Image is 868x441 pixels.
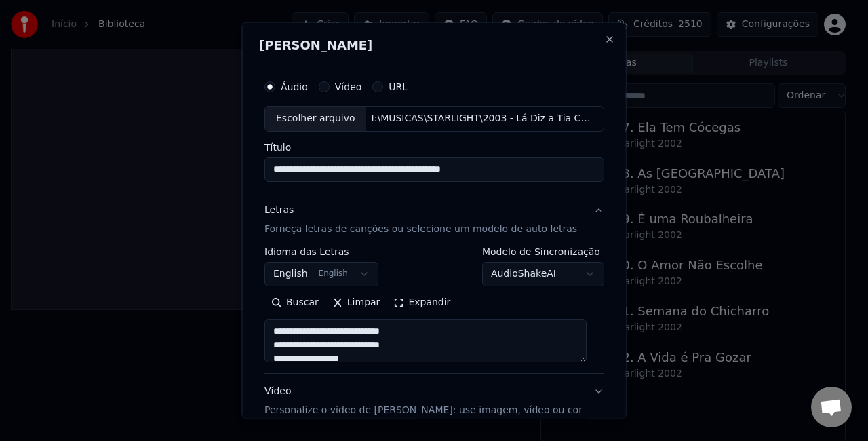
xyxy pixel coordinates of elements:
[264,246,378,256] label: Idioma das Letras
[264,403,583,417] p: Personalize o vídeo de [PERSON_NAME]: use imagem, vídeo ou cor
[259,39,610,52] h2: [PERSON_NAME]
[334,82,361,92] label: Vídeo
[264,373,604,427] button: VídeoPersonalize o vídeo de [PERSON_NAME]: use imagem, vídeo ou cor
[264,246,604,372] div: LetrasForneça letras de canções ou selecione um modelo de auto letras
[387,291,457,313] button: Expandir
[389,82,408,92] label: URL
[264,222,577,235] p: Forneça letras de canções ou selecione um modelo de auto letras
[366,112,596,126] div: I:\MUSICAS\STARLIGHT\2003 - Lá Diz a Tia Chica\MP3\SCK4406 - Starlight 2003 - 01. La Diz a Tia Ch...
[325,291,387,313] button: Limpar
[264,203,294,216] div: Letras
[264,291,325,313] button: Buscar
[281,82,308,92] label: Áudio
[264,192,604,246] button: LetrasForneça letras de canções ou selecione um modelo de auto letras
[264,142,604,151] label: Título
[265,107,366,131] div: Escolher arquivo
[481,246,604,256] label: Modelo de Sincronização
[264,384,583,417] div: Vídeo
